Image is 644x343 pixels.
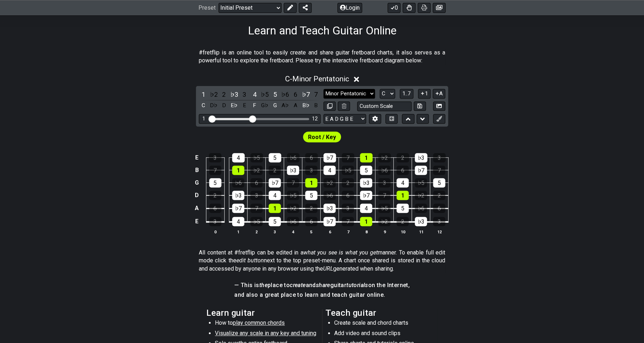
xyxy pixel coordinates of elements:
th: 4 [284,228,302,235]
th: 9 [375,228,394,235]
span: 1..7 [402,90,411,97]
th: 12 [430,228,448,235]
div: 2 [269,166,281,175]
div: ♭5 [287,191,299,200]
div: 2 [209,191,221,200]
li: Create scale and chord charts [334,319,436,329]
div: 3 [209,217,221,226]
div: toggle pitch class [199,101,208,110]
div: ♭3 [360,178,372,187]
div: 2 [342,178,354,187]
select: Tuning [323,114,366,124]
th: 10 [394,228,412,235]
em: the [259,282,268,289]
button: 0 [388,3,400,13]
h4: — This is place to and guitar on the Internet, [234,281,410,289]
p: #fretflip is an online tool to easily create and share guitar fretboard charts, it also serves as... [199,49,445,65]
div: 6 [305,217,317,226]
div: ♭6 [287,217,299,226]
div: ♭6 [287,153,299,162]
h2: Teach guitar [326,309,438,317]
div: 7 [287,178,299,187]
button: Login [337,3,362,13]
div: ♭7 [323,217,336,226]
div: ♭2 [378,153,391,162]
div: 1 [360,153,373,162]
div: toggle scale degree [291,90,300,99]
button: Toggle horizontal chord view [385,114,398,124]
th: 0 [206,228,224,235]
p: All content at #fretflip can be edited in a manner. To enable full edit mode click the next to th... [199,249,445,273]
div: ♭5 [250,217,263,226]
span: C - Minor Pentatonic [285,75,349,83]
span: First enable full edit mode to edit [308,132,336,142]
div: ♭2 [415,191,427,200]
div: 2 [397,153,409,162]
button: A [433,89,445,99]
div: 3 [433,217,445,226]
div: 6 [305,153,318,162]
button: Toggle Dexterity for all fretkits [403,3,415,13]
div: 3 [433,153,446,162]
div: ♭5 [378,204,390,213]
div: 1 [202,116,205,122]
div: ♭7 [232,204,244,213]
div: 5 [209,178,221,187]
div: toggle scale degree [311,90,321,99]
div: toggle scale degree [230,90,239,99]
td: E [193,215,201,228]
div: 7 [342,153,354,162]
th: 2 [247,228,266,235]
div: 6 [433,204,445,213]
em: create [290,282,306,289]
select: Preset [218,3,282,13]
div: ♭2 [378,217,390,226]
button: Store user defined scale [414,101,426,111]
div: ♭5 [250,153,263,162]
div: 7 [378,191,390,200]
div: ♭3 [323,204,336,213]
div: ♭5 [342,166,354,175]
button: Print [418,3,431,13]
div: 4 [323,166,336,175]
td: G [193,176,201,189]
div: 6 [397,166,409,175]
div: toggle pitch class [311,101,321,110]
em: edit button [236,257,264,264]
td: D [193,189,201,202]
div: 3 [209,153,221,162]
div: toggle pitch class [240,101,249,110]
em: share [316,282,330,289]
div: toggle pitch class [230,101,239,110]
div: ♭7 [415,166,427,175]
th: 7 [339,228,357,235]
em: URL [323,265,333,272]
div: 4 [232,217,244,226]
span: play common chords [233,319,285,326]
div: 5 [397,204,409,213]
div: 7 [250,204,263,213]
div: ♭3 [415,217,427,226]
div: ♭3 [415,153,427,162]
div: 5 [305,191,317,200]
div: toggle scale degree [260,90,269,99]
div: 12 [312,116,317,122]
div: 4 [232,153,245,162]
div: 3 [305,166,317,175]
div: toggle scale degree [240,90,249,99]
div: 4 [397,178,409,187]
div: toggle scale degree [301,90,310,99]
div: ♭7 [323,153,336,162]
div: ♭6 [415,204,427,213]
div: 3 [250,191,263,200]
button: Edit Preset [284,3,297,13]
div: ♭3 [287,166,299,175]
div: 5 [269,153,281,162]
td: E [193,152,201,164]
div: ♭5 [415,178,427,187]
div: 1 [269,204,281,213]
button: 1 [418,89,430,99]
div: toggle pitch class [280,101,290,110]
em: tutorials [346,282,368,289]
div: toggle scale degree [209,90,218,99]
